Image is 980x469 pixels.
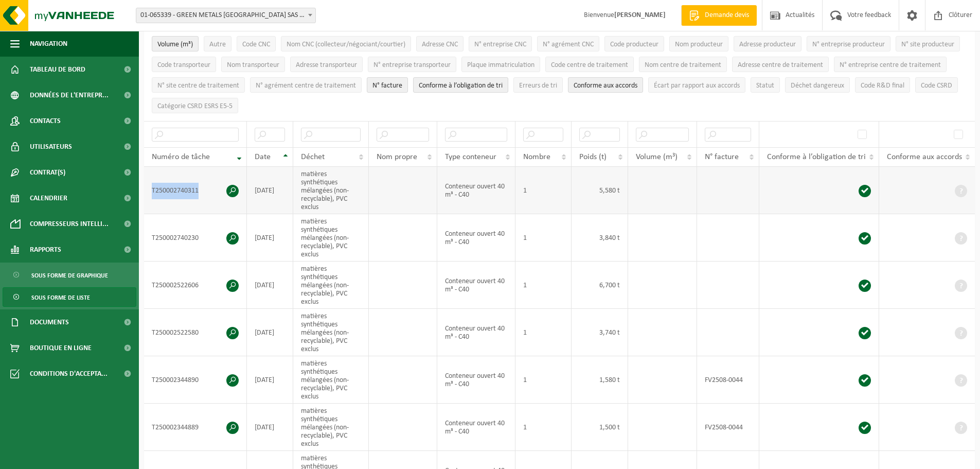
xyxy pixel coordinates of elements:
span: Code centre de traitement [551,61,628,69]
span: Statut [756,82,774,90]
td: Conteneur ouvert 40 m³ - C40 [437,214,515,262]
span: N° entreprise transporteur [373,61,451,69]
td: matières synthétiques mélangées (non-recyclable), PVC exclus [293,262,369,309]
button: Code producteurCode producteur: Activate to sort [604,36,664,51]
td: 1 [515,404,572,451]
strong: [PERSON_NAME] [614,11,666,19]
td: matières synthétiques mélangées (non-recyclable), PVC exclus [293,214,369,262]
td: Conteneur ouvert 40 m³ - C40 [437,167,515,214]
button: N° site producteurN° site producteur : Activate to sort [896,36,960,51]
button: N° entreprise CNCN° entreprise CNC: Activate to sort [469,36,532,51]
button: N° entreprise producteurN° entreprise producteur: Activate to sort [807,36,890,51]
button: Nom transporteurNom transporteur: Activate to sort [221,57,285,72]
span: Sous forme de liste [31,288,90,307]
button: Code centre de traitementCode centre de traitement: Activate to sort [545,57,634,72]
button: Nom producteurNom producteur: Activate to sort [669,36,728,51]
td: 1 [515,356,572,404]
button: Nom centre de traitementNom centre de traitement: Activate to sort [639,57,727,72]
span: Demande devis [702,10,752,21]
span: N° agrément centre de traitement [256,82,356,90]
span: N° site producteur [901,41,954,48]
span: Déchet [301,153,325,161]
span: Adresse CNC [422,41,458,48]
span: Navigation [30,31,67,57]
td: matières synthétiques mélangées (non-recyclable), PVC exclus [293,309,369,356]
button: Nom CNC (collecteur/négociant/courtier)Nom CNC (collecteur/négociant/courtier): Activate to sort [281,36,411,51]
span: Écart par rapport aux accords [654,82,740,90]
td: Conteneur ouvert 40 m³ - C40 [437,356,515,404]
td: matières synthétiques mélangées (non-recyclable), PVC exclus [293,167,369,214]
span: Documents [30,309,69,335]
a: Demande devis [681,5,757,26]
td: 1 [515,309,572,356]
td: 1,580 t [572,356,628,404]
span: Calendrier [30,185,67,211]
td: FV2508-0044 [697,404,759,451]
span: Adresse producteur [739,41,796,48]
span: Conforme aux accords [574,82,637,90]
td: T250002522580 [144,309,247,356]
button: Code CNCCode CNC: Activate to sort [237,36,276,51]
span: Boutique en ligne [30,335,92,361]
td: Conteneur ouvert 40 m³ - C40 [437,404,515,451]
button: Conforme à l’obligation de tri : Activate to sort [413,77,508,93]
button: AutreAutre: Activate to sort [204,36,231,51]
button: Adresse transporteurAdresse transporteur: Activate to sort [290,57,363,72]
td: Conteneur ouvert 40 m³ - C40 [437,262,515,309]
button: Adresse CNCAdresse CNC: Activate to sort [416,36,464,51]
button: N° agrément CNCN° agrément CNC: Activate to sort [537,36,599,51]
button: N° agrément centre de traitementN° agrément centre de traitement: Activate to sort [250,77,362,93]
td: T250002344890 [144,356,247,404]
span: Code CSRD [921,82,952,90]
button: Plaque immatriculationPlaque immatriculation: Activate to sort [461,57,540,72]
span: Utilisateurs [30,134,72,160]
span: Code producteur [610,41,658,48]
span: Catégorie CSRD ESRS E5-5 [157,102,233,110]
button: Adresse centre de traitementAdresse centre de traitement: Activate to sort [732,57,829,72]
span: Erreurs de tri [519,82,557,90]
span: Code transporteur [157,61,210,69]
td: Conteneur ouvert 40 m³ - C40 [437,309,515,356]
button: Code R&D finalCode R&amp;D final: Activate to sort [855,77,910,93]
td: matières synthétiques mélangées (non-recyclable), PVC exclus [293,404,369,451]
span: Contacts [30,108,61,134]
button: N° entreprise transporteurN° entreprise transporteur: Activate to sort [368,57,456,72]
td: 1,500 t [572,404,628,451]
td: 3,840 t [572,214,628,262]
span: Adresse transporteur [296,61,357,69]
span: Nom propre [377,153,417,161]
td: matières synthétiques mélangées (non-recyclable), PVC exclus [293,356,369,404]
td: T250002740230 [144,214,247,262]
td: [DATE] [247,167,293,214]
button: Conforme aux accords : Activate to sort [568,77,643,93]
td: 1 [515,167,572,214]
span: Conditions d'accepta... [30,361,108,387]
span: Nom transporteur [227,61,279,69]
span: N° site centre de traitement [157,82,239,90]
span: Type conteneur [445,153,496,161]
span: Code CNC [242,41,270,48]
td: FV2508-0044 [697,356,759,404]
button: N° entreprise centre de traitementN° entreprise centre de traitement: Activate to sort [834,57,947,72]
button: Écart par rapport aux accordsÉcart par rapport aux accords: Activate to sort [648,77,745,93]
span: N° entreprise producteur [812,41,885,48]
span: Code R&D final [861,82,904,90]
button: Déchet dangereux : Activate to sort [785,77,850,93]
button: Volume (m³)Volume (m³): Activate to sort [152,36,199,51]
span: N° facture [705,153,739,161]
span: N° entreprise centre de traitement [840,61,941,69]
span: Volume (m³) [636,153,678,161]
td: 5,580 t [572,167,628,214]
span: N° agrément CNC [543,41,594,48]
span: N° entreprise CNC [474,41,526,48]
button: N° factureN° facture: Activate to sort [367,77,408,93]
td: T250002522606 [144,262,247,309]
span: Nom CNC (collecteur/négociant/courtier) [287,41,405,48]
a: Sous forme de graphique [3,265,136,285]
td: [DATE] [247,356,293,404]
span: 01-065339 - GREEN METALS FRANCE SAS - ONNAING [136,8,316,23]
span: Plaque immatriculation [467,61,534,69]
span: Volume (m³) [157,41,193,48]
span: Poids (t) [579,153,607,161]
button: N° site centre de traitementN° site centre de traitement: Activate to sort [152,77,245,93]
